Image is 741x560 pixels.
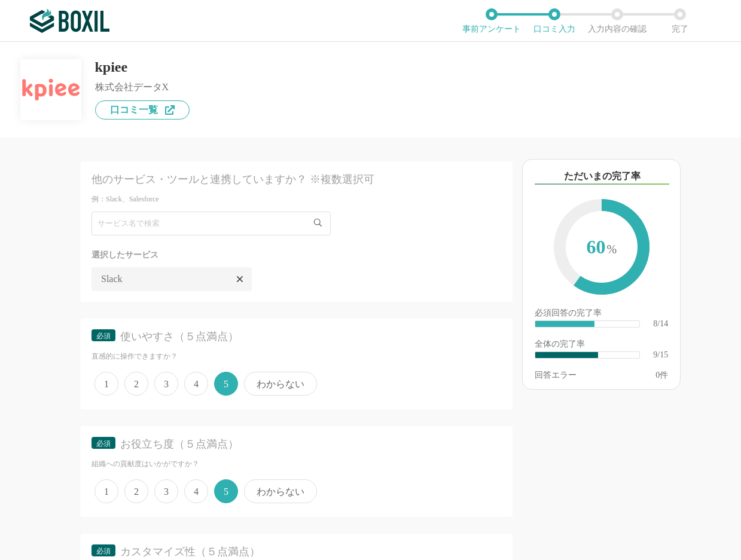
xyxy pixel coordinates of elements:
div: お役立ち度（５点満点） [120,437,490,452]
div: 必須回答の完了率 [535,309,668,320]
span: 5 [214,372,238,396]
span: % [606,243,617,256]
span: 0 [655,371,660,380]
div: 全体の完了率 [535,340,668,351]
span: 5 [214,479,238,503]
span: Slack [101,274,123,284]
span: わからない [244,479,317,503]
span: 3 [154,372,178,396]
div: ​ [535,352,597,358]
div: ​ [535,321,594,327]
span: わからない [244,372,317,396]
div: 9/15 [653,351,668,359]
span: 3 [154,479,178,503]
span: 必須 [96,332,111,340]
input: サービス名で検索 [92,212,331,235]
div: 回答エラー [535,371,577,380]
span: 1 [94,479,118,503]
span: 4 [184,372,208,396]
div: 他のサービス・ツールと連携していますか？ ※複数選択可 [92,172,461,187]
div: 直感的に操作できますか？ [92,351,502,362]
div: 株式会社データX [95,82,190,92]
span: 1 [94,372,118,396]
span: 60 [566,211,638,285]
span: 4 [184,479,208,503]
li: 事前アンケート [461,8,523,33]
span: 2 [124,479,148,503]
li: 口コミ入力 [523,8,586,33]
div: kpiee [95,60,190,74]
span: 必須 [96,547,111,555]
div: 組織への貢献度はいかがですか？ [92,459,502,469]
span: 口コミ一覧 [110,105,158,115]
span: 必須 [96,439,111,448]
a: 口コミ一覧 [95,100,190,120]
div: カスタマイズ性（５点満点） [120,544,490,559]
div: 件 [655,371,668,380]
div: 選択したサービス [92,247,502,262]
div: 8/14 [653,320,668,328]
span: 2 [124,372,148,396]
div: 使いやすさ（５点満点） [120,329,490,344]
div: ただいまの完了率 [535,169,669,185]
li: 入力内容の確認 [586,8,649,33]
div: 例：Slack、Salesforce [92,194,502,204]
img: ボクシルSaaS_ロゴ [30,9,109,33]
li: 完了 [649,8,712,33]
